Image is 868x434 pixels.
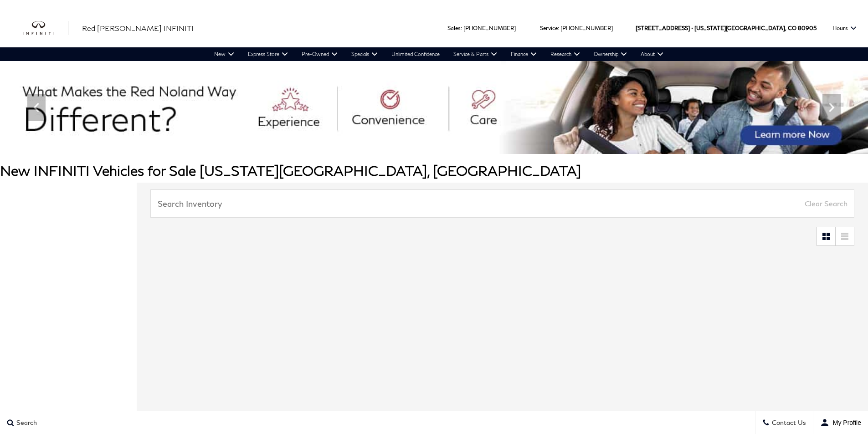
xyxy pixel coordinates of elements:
a: Specials [344,47,385,61]
span: : [461,25,462,31]
input: Search Inventory [150,189,854,218]
span: 80905 [798,9,817,47]
button: user-profile-menu [813,411,868,434]
span: My Profile [829,419,861,426]
a: Service & Parts [447,47,504,61]
a: About [634,47,670,61]
button: Open the hours dropdown [828,9,861,47]
span: [US_STATE][GEOGRAPHIC_DATA], [694,9,786,47]
a: Unlimited Confidence [385,47,447,61]
a: Research [544,47,587,61]
nav: Main Navigation [207,47,670,61]
a: Express Store [241,47,295,61]
span: Service [540,25,558,31]
span: Red [PERSON_NAME] INFINITI [82,24,194,32]
span: Search [14,419,37,427]
span: [STREET_ADDRESS] • [636,9,693,47]
a: [PHONE_NUMBER] [463,25,516,31]
a: New [207,47,241,61]
span: CO [788,9,796,47]
a: Finance [504,47,544,61]
a: Red [PERSON_NAME] INFINITI [82,23,194,34]
a: Ownership [587,47,634,61]
a: [STREET_ADDRESS] • [US_STATE][GEOGRAPHIC_DATA], CO 80905 [636,25,817,31]
a: [PHONE_NUMBER] [560,25,613,31]
img: INFINITI [23,21,68,36]
a: Pre-Owned [295,47,344,61]
a: infiniti [23,21,68,36]
span: Contact Us [770,419,806,427]
span: Sales [447,25,461,31]
span: : [558,25,559,31]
